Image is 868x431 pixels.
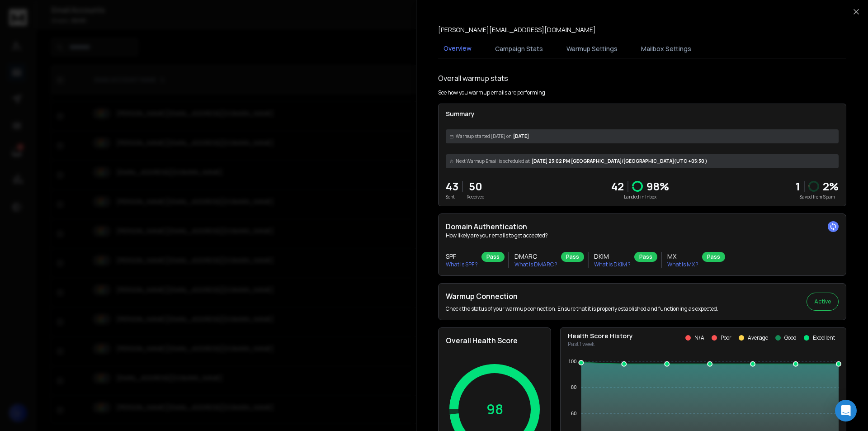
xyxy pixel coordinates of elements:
p: Average [748,334,768,341]
p: Landed in Inbox [611,194,669,200]
h3: MX [667,252,698,261]
tspan: 60 [571,411,576,416]
p: How likely are your emails to get accepted? [446,232,839,239]
div: Pass [634,252,657,262]
p: Saved from Spam [796,194,839,200]
p: Health Score History [568,332,633,341]
p: What is SPF ? [446,261,478,268]
h3: DKIM [594,252,631,261]
p: Good [784,334,797,341]
strong: 1 [796,179,800,194]
p: 98 [486,401,503,417]
h3: DMARC [514,252,557,261]
div: Pass [702,252,725,262]
div: Pass [481,252,505,262]
h3: SPF [446,252,478,261]
p: Sent [446,194,458,200]
p: What is MX ? [667,261,698,268]
div: Pass [561,252,584,262]
p: Excellent [813,334,835,341]
button: Mailbox Settings [636,39,697,59]
div: Open Intercom Messenger [835,400,857,422]
p: What is DKIM ? [594,261,631,268]
p: Summary [446,109,839,118]
p: What is DMARC ? [514,261,557,268]
p: Poor [721,334,731,341]
p: Past 1 week [568,341,633,348]
p: N/A [694,334,704,341]
div: [DATE] 23:02 PM [GEOGRAPHIC_DATA]/[GEOGRAPHIC_DATA] (UTC +05:30 ) [446,154,839,168]
p: Check the status of your warmup connection. Ensure that it is properly established and functionin... [446,305,718,313]
p: 50 [467,179,485,194]
p: Received [467,194,485,200]
p: 2 % [823,179,839,194]
p: See how you warmup emails are performing [438,89,545,96]
p: 43 [446,179,458,194]
span: Next Warmup Email is scheduled at [456,158,530,165]
h2: Warmup Connection [446,291,718,302]
span: Warmup started [DATE] on [456,133,511,140]
tspan: 80 [571,384,576,390]
p: 42 [611,179,624,194]
button: Campaign Stats [490,39,548,59]
h2: Domain Authentication [446,221,839,232]
p: 98 % [646,179,669,194]
button: Warmup Settings [561,39,623,59]
h1: Overall warmup stats [438,73,508,84]
p: [PERSON_NAME][EMAIL_ADDRESS][DOMAIN_NAME] [438,25,596,34]
div: [DATE] [446,129,839,143]
button: Active [807,293,839,311]
tspan: 100 [568,359,576,364]
button: Overview [438,38,477,59]
h2: Overall Health Score [446,335,543,346]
